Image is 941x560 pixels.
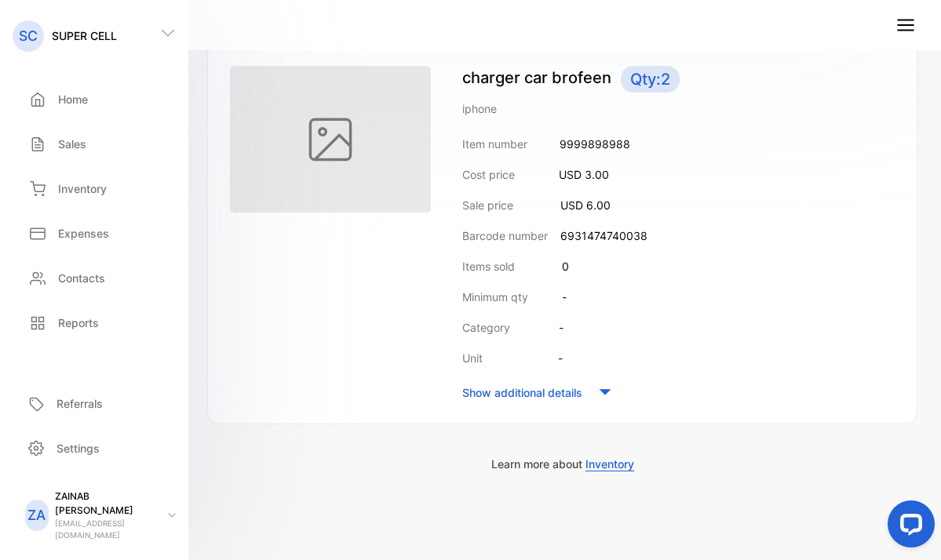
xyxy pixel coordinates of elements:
p: SC [19,26,38,46]
img: item [230,66,431,213]
p: 0 [562,258,569,275]
p: Minimum qty [462,289,528,305]
p: Home [58,91,88,107]
span: USD 3.00 [559,168,609,181]
p: Show additional details [462,384,582,401]
p: Cost price [462,166,515,183]
p: - [558,350,563,366]
p: Sales [58,136,86,152]
p: 9999898988 [560,136,630,152]
iframe: LiveChat chat widget [875,494,941,560]
p: Inventory [58,180,107,197]
p: charger car brofeen [462,66,895,93]
span: Qty: 2 [621,66,680,93]
p: ZA [27,505,46,525]
span: Inventory [585,457,634,471]
p: Category [462,319,510,336]
p: Expenses [58,225,109,242]
p: Referrals [57,395,103,412]
span: USD 6.00 [560,198,611,212]
p: Items sold [462,258,515,275]
p: Sale price [462,197,513,213]
p: SUPER CELL [52,27,117,44]
p: Reports [58,315,99,331]
p: 6931474740038 [560,227,647,244]
p: Learn more about [207,456,917,472]
p: Item number [462,136,527,152]
p: Settings [57,440,100,456]
p: ZAINAB [PERSON_NAME] [55,489,155,518]
p: iphone [462,100,895,117]
p: [EMAIL_ADDRESS][DOMAIN_NAME] [55,518,155,541]
p: - [562,289,567,305]
p: Contacts [58,270,105,286]
p: Unit [462,350,483,366]
p: - [559,319,564,336]
p: Barcode number [462,227,548,244]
